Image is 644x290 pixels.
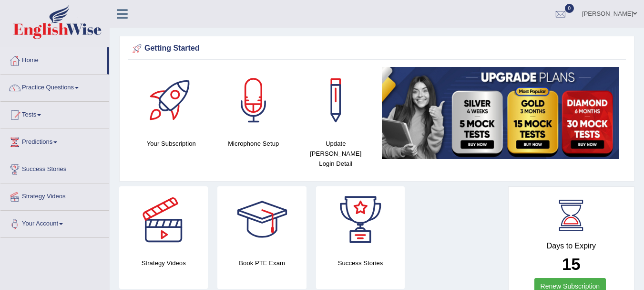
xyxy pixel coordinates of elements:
h4: Days to Expiry [519,242,624,250]
a: Your Account [0,211,109,235]
a: Home [0,47,107,71]
h4: Update [PERSON_NAME] Login Detail [299,139,372,169]
h4: Strategy Videos [119,258,208,268]
a: Predictions [0,129,109,153]
img: small5.jpg [382,67,619,159]
b: 15 [562,255,581,273]
a: Strategy Videos [0,183,109,207]
a: Success Stories [0,156,109,180]
h4: Success Stories [316,258,405,268]
h4: Microphone Setup [217,139,290,149]
a: Tests [0,102,109,126]
h4: Your Subscription [135,139,208,149]
a: Practice Questions [0,75,109,98]
div: Getting Started [130,42,624,56]
span: 0 [565,4,574,13]
h4: Book PTE Exam [217,258,306,268]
